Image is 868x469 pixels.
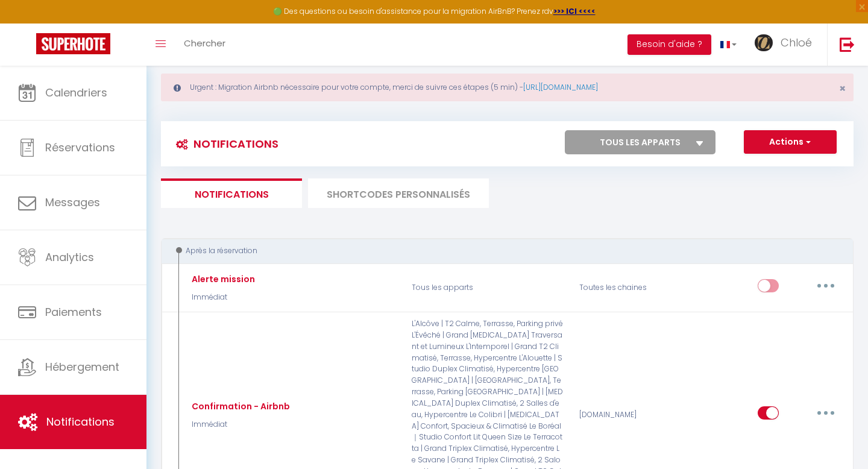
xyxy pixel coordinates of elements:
[523,82,598,92] a: [URL][DOMAIN_NAME]
[746,24,827,66] a: ... Chloé
[189,272,255,286] div: Alerte mission
[744,130,837,154] button: Actions
[161,74,854,101] div: Urgent : Migration Airbnb nécessaire pour votre compte, merci de suivre ces étapes (5 min) -
[161,178,302,208] li: Notifications
[840,37,855,52] img: logout
[184,37,225,49] span: Chercher
[45,304,102,319] span: Paiements
[755,34,773,51] img: ...
[189,400,290,413] div: Confirmation - Airbnb
[46,414,115,429] span: Notifications
[45,359,119,374] span: Hébergement
[781,35,812,50] span: Chloé
[189,419,290,430] p: Immédiat
[45,195,100,210] span: Messages
[170,130,278,157] h3: Notifications
[45,140,115,155] span: Réservations
[175,24,234,66] a: Chercher
[189,292,255,303] p: Immédiat
[404,270,571,305] p: Tous les apparts
[571,270,683,305] div: Toutes les chaines
[839,81,846,96] span: ×
[36,33,110,54] img: Super Booking
[839,83,846,94] button: Close
[627,34,711,55] button: Besoin d'aide ?
[553,6,596,16] a: >>> ICI <<<<
[172,245,829,257] div: Après la réservation
[308,178,489,208] li: SHORTCODES PERSONNALISÉS
[45,250,94,265] span: Analytics
[45,85,107,100] span: Calendriers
